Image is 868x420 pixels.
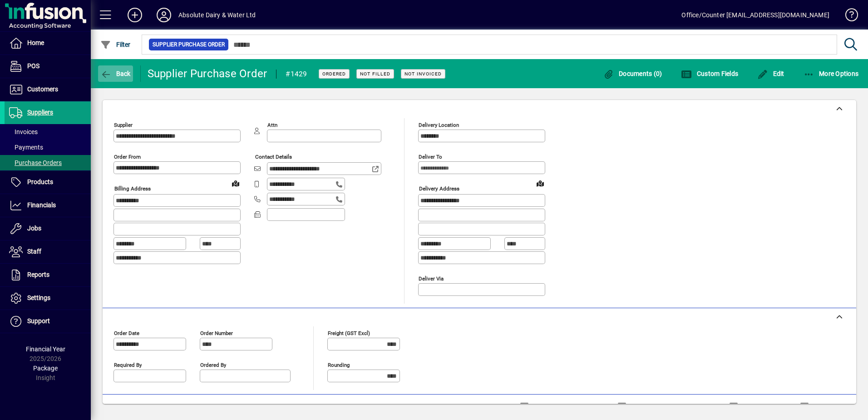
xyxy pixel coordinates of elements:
[27,201,56,209] span: Financials
[5,310,91,333] a: Support
[178,8,256,22] div: Absolute Dairy & Water Ltd
[27,248,41,255] span: Staff
[9,159,62,166] span: Purchase Orders
[9,144,43,151] span: Payments
[114,361,142,368] mat-label: Required by
[100,41,131,48] span: Filter
[267,122,277,128] mat-label: Attn
[601,65,665,82] button: Documents (0)
[27,271,49,278] span: Reports
[9,128,38,135] span: Invoices
[740,402,784,411] label: Compact View
[404,71,442,77] span: Not Invoiced
[148,66,267,81] div: Supplier Purchase Order
[33,365,58,372] span: Package
[360,71,390,77] span: Not Filled
[27,225,41,232] span: Jobs
[27,109,53,116] span: Suppliers
[5,140,91,155] a: Payments
[328,361,350,368] mat-label: Rounding
[5,240,91,263] a: Staff
[681,70,738,77] span: Custom Fields
[114,154,141,160] mat-label: Order from
[419,154,442,160] mat-label: Deliver To
[533,176,547,190] a: View on map
[628,402,713,411] label: Show Line Volumes/Weights
[27,317,50,325] span: Support
[200,361,226,368] mat-label: Ordered by
[419,122,459,128] mat-label: Delivery Location
[91,65,141,82] app-page-header-button: Back
[114,330,139,336] mat-label: Order date
[5,194,91,217] a: Financials
[149,7,178,23] button: Profile
[5,55,91,78] a: POS
[200,330,233,336] mat-label: Order number
[27,62,39,70] span: POS
[5,217,91,240] a: Jobs
[531,402,602,411] label: Show Only Invalid Lines
[328,330,370,336] mat-label: Freight (GST excl)
[5,287,91,310] a: Settings
[419,275,444,281] mat-label: Deliver via
[838,2,857,31] a: Knowledge Base
[27,178,53,185] span: Products
[755,65,787,82] button: Edit
[153,40,225,49] span: Supplier Purchase Order
[286,67,307,81] div: #1429
[98,65,133,82] button: Back
[5,78,91,101] a: Customers
[26,345,65,353] span: Financial Year
[322,71,346,77] span: Ordered
[5,171,91,194] a: Products
[100,70,131,77] span: Back
[757,70,784,77] span: Edit
[27,294,50,301] span: Settings
[120,7,149,23] button: Add
[114,122,133,128] mat-label: Supplier
[27,85,58,93] span: Customers
[801,65,861,82] button: More Options
[27,39,44,46] span: Home
[228,176,243,190] a: View on map
[811,402,845,411] label: Show Jobs
[681,8,829,22] div: Office/Counter [EMAIL_ADDRESS][DOMAIN_NAME]
[804,70,859,77] span: More Options
[5,155,91,170] a: Purchase Orders
[98,36,133,53] button: Filter
[5,264,91,286] a: Reports
[5,124,91,140] a: Invoices
[679,65,740,82] button: Custom Fields
[5,32,91,55] a: Home
[603,70,662,77] span: Documents (0)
